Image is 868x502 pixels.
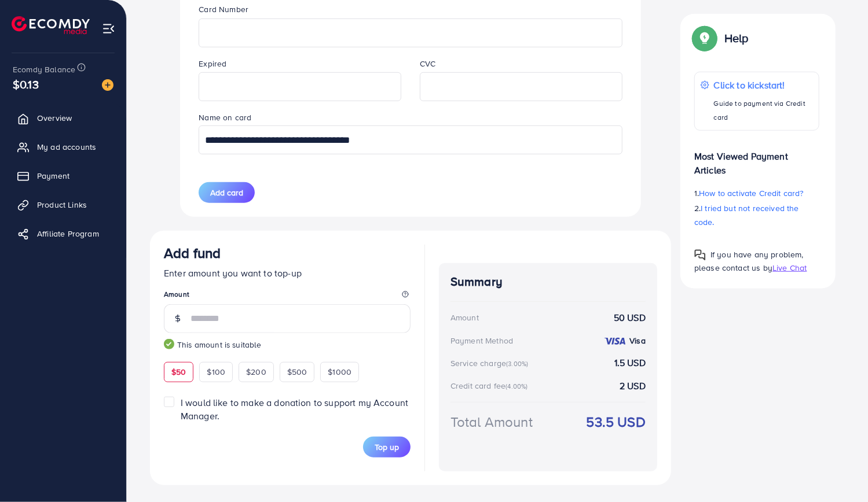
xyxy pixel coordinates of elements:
img: credit [603,337,627,346]
legend: Amount [164,289,411,304]
button: Add card [199,182,255,203]
p: Most Viewed Payment Articles [694,140,819,177]
span: I tried but not received the code. [694,202,799,228]
strong: Visa [629,335,646,346]
span: Payment [37,170,69,182]
div: Service charge [451,357,532,369]
img: Popup guide [694,249,706,261]
small: (3.00%) [506,359,528,368]
div: Amount [451,312,479,323]
span: $0.13 [13,76,39,93]
img: menu [102,22,115,35]
iframe: Secure CVC input frame [426,74,616,99]
p: Guide to payment via Credit card [714,97,813,124]
label: CVC [420,58,435,69]
span: $50 [171,366,186,378]
h3: Add fund [164,245,221,261]
span: $500 [287,366,307,378]
span: Ecomdy Balance [13,64,75,75]
img: image [102,79,113,91]
span: Live Chat [772,262,807,274]
iframe: Secure expiration date input frame [205,74,395,99]
div: Credit card fee [451,380,532,392]
p: Enter amount you want to top-up [164,266,411,280]
span: Product Links [37,199,87,211]
strong: 50 USD [614,311,646,324]
span: Add card [210,187,243,198]
span: Overview [37,112,72,124]
h4: Summary [451,275,646,289]
span: Top up [375,441,399,453]
label: Name on card [199,112,251,123]
label: Card Number [199,3,248,15]
a: Payment [9,164,118,187]
small: This amount is suitable [164,339,411,350]
span: Affiliate Program [37,228,99,239]
p: Click to kickstart! [714,78,813,92]
p: Help [724,31,749,45]
label: Expired [199,58,226,69]
p: 2. [694,201,819,229]
img: guide [164,339,174,349]
span: How to activate Credit card? [699,187,803,199]
strong: 53.5 USD [587,412,646,432]
a: Product Links [9,193,118,216]
span: I would like to make a donation to support my Account Manager. [181,396,408,422]
span: $200 [246,366,266,378]
button: Top up [363,437,411,457]
img: Popup guide [694,28,715,49]
div: Payment Method [451,335,513,346]
p: 1. [694,186,819,200]
small: (4.00%) [506,382,528,391]
img: logo [12,16,90,34]
span: $100 [207,366,225,378]
iframe: Secure card number input frame [205,20,616,46]
strong: 1.5 USD [614,356,646,370]
strong: 2 USD [620,379,646,393]
span: If you have any problem, please contact us by [694,249,804,274]
a: Affiliate Program [9,222,118,245]
a: Overview [9,106,118,130]
span: $1000 [328,366,351,378]
a: My ad accounts [9,135,118,158]
iframe: Chat [819,450,859,493]
span: My ad accounts [37,141,96,153]
div: Total Amount [451,412,533,432]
